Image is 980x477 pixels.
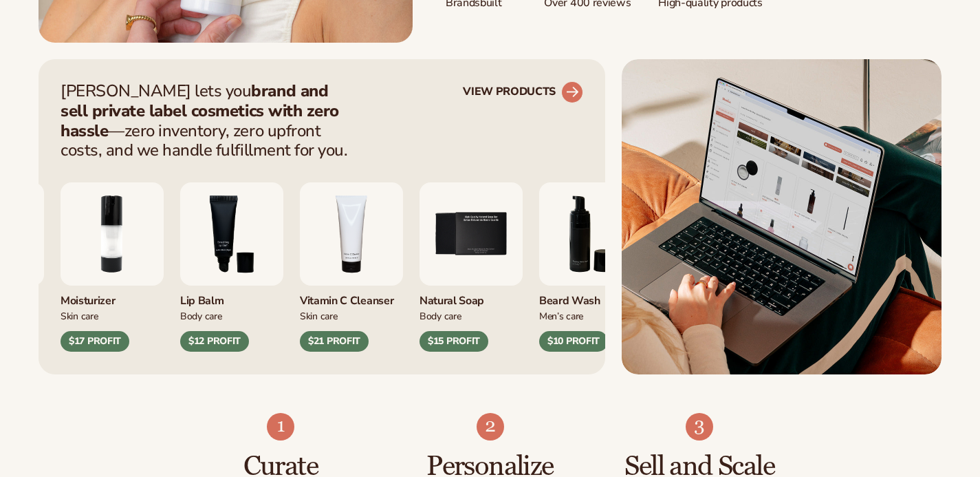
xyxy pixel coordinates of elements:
div: 2 / 9 [61,182,164,352]
img: Shopify Image 5 [622,59,941,374]
div: $17 PROFIT [61,331,129,352]
div: 3 / 9 [180,182,283,352]
div: Lip Balm [180,286,283,308]
div: Vitamin C Cleanser [300,286,403,308]
div: $12 PROFIT [180,331,249,352]
img: Shopify Image 9 [686,413,713,441]
div: Skin Care [61,308,164,323]
div: 5 / 9 [420,182,523,352]
div: $10 PROFIT [539,331,608,352]
img: Foaming beard wash. [539,182,642,286]
p: [PERSON_NAME] lets you —zero inventory, zero upfront costs, and we handle fulfillment for you. [61,81,356,160]
strong: brand and sell private label cosmetics with zero hassle [61,80,339,142]
div: Men’s Care [539,308,642,323]
div: Natural Soap [420,286,523,308]
img: Shopify Image 8 [477,413,504,441]
div: Beard Wash [539,286,642,308]
img: Shopify Image 7 [267,413,294,441]
div: Skin Care [300,308,403,323]
div: Body Care [180,308,283,323]
div: $15 PROFIT [420,331,488,352]
div: Moisturizer [61,286,164,308]
div: 4 / 9 [300,182,403,352]
div: $21 PROFIT [300,331,369,352]
img: Vitamin c cleanser. [300,182,403,286]
div: Body Care [420,308,523,323]
img: Smoothing lip balm. [180,182,283,286]
a: VIEW PRODUCTS [463,81,583,103]
img: Nature bar of soap. [420,182,523,286]
div: 6 / 9 [539,182,642,352]
img: Moisturizing lotion. [61,182,164,286]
